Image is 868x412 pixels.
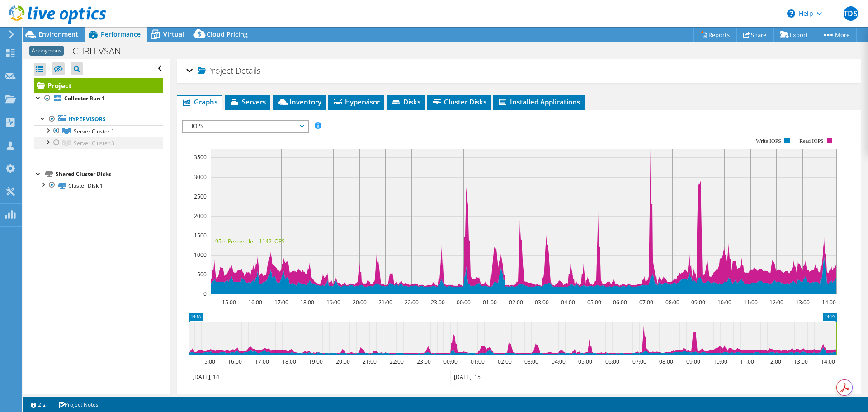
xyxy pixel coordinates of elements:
[38,30,78,38] span: Environment
[34,180,163,191] a: Cluster Disk 1
[248,298,262,306] text: 16:00
[632,358,646,365] text: 07:00
[207,30,248,38] span: Cloud Pricing
[756,138,781,144] text: Write IOPS
[498,358,512,365] text: 02:00
[405,298,419,306] text: 22:00
[686,358,700,365] text: 09:00
[787,9,795,18] svg: \n
[390,358,404,365] text: 22:00
[524,358,538,365] text: 03:00
[471,358,485,365] text: 01:00
[844,6,858,21] span: TDS
[187,121,303,132] span: IOPS
[215,237,285,245] text: 95th Percentile = 1142 IOPS
[483,298,497,306] text: 01:00
[74,128,114,135] span: Server Cluster 1
[34,78,163,93] a: Project
[201,358,215,365] text: 15:00
[34,114,163,125] a: Hypervisors
[378,298,392,306] text: 21:00
[744,298,758,306] text: 11:00
[29,46,64,56] span: Anonymous
[236,65,260,76] span: Details
[194,232,207,239] text: 1500
[34,125,163,137] a: Server Cluster 1
[391,97,420,106] span: Disks
[639,298,653,306] text: 07:00
[587,298,601,306] text: 05:00
[659,358,673,365] text: 08:00
[815,28,857,42] a: More
[194,251,207,259] text: 1000
[326,298,340,306] text: 19:00
[101,30,141,38] span: Performance
[163,30,184,38] span: Virtual
[74,139,114,147] span: Server Cluster 3
[796,298,810,306] text: 13:00
[353,298,367,306] text: 20:00
[693,28,737,42] a: Reports
[821,358,835,365] text: 14:00
[222,298,236,306] text: 15:00
[228,358,242,365] text: 16:00
[255,358,269,365] text: 17:00
[822,298,836,306] text: 14:00
[736,28,774,42] a: Share
[336,358,350,365] text: 20:00
[800,138,824,144] text: Read IOPS
[333,97,380,106] span: Hypervisor
[769,298,783,306] text: 12:00
[665,298,679,306] text: 08:00
[64,95,105,102] b: Collector Run 1
[56,169,163,180] div: Shared Cluster Disks
[198,66,233,76] span: Project
[182,97,217,106] span: Graphs
[282,358,296,365] text: 18:00
[194,173,207,181] text: 3000
[34,137,163,149] a: Server Cluster 3
[691,298,705,306] text: 09:00
[197,270,207,278] text: 500
[740,358,754,365] text: 11:00
[578,358,592,365] text: 05:00
[194,153,207,161] text: 3500
[794,358,808,365] text: 13:00
[277,97,321,106] span: Inventory
[68,46,135,56] h1: CHRH-VSAN
[552,358,566,365] text: 04:00
[717,298,731,306] text: 10:00
[613,298,627,306] text: 06:00
[203,290,207,298] text: 0
[432,97,486,106] span: Cluster Disks
[773,28,815,42] a: Export
[443,358,458,365] text: 00:00
[194,212,207,220] text: 2000
[767,358,781,365] text: 12:00
[300,298,314,306] text: 18:00
[309,358,323,365] text: 19:00
[417,358,431,365] text: 23:00
[34,93,163,104] a: Collector Run 1
[498,97,580,106] span: Installed Applications
[509,298,523,306] text: 02:00
[431,298,445,306] text: 23:00
[605,358,619,365] text: 06:00
[561,298,575,306] text: 04:00
[457,298,471,306] text: 00:00
[52,399,105,410] a: Project Notes
[713,358,727,365] text: 10:00
[363,358,377,365] text: 21:00
[230,97,266,106] span: Servers
[274,298,288,306] text: 17:00
[535,298,549,306] text: 03:00
[24,399,52,410] a: 2
[194,193,207,200] text: 2500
